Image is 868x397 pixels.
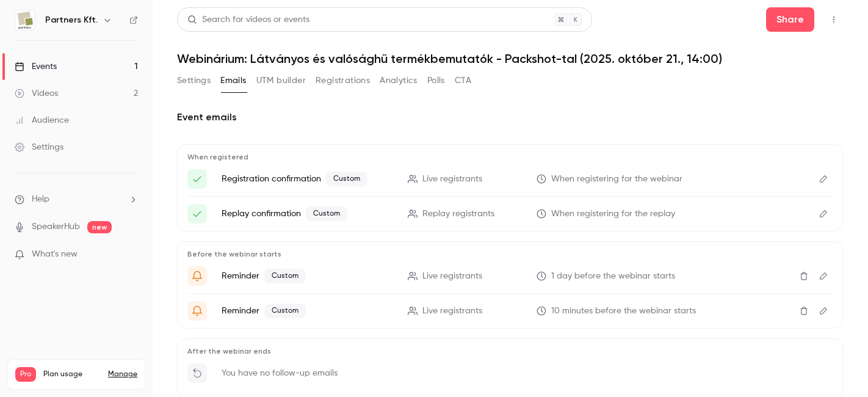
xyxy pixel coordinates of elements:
button: Edit [814,169,833,189]
a: Manage [108,370,137,379]
p: Reminder [222,304,393,318]
a: SpeakerHub [32,220,80,233]
div: Videos [15,87,58,100]
span: Pro [15,367,36,382]
button: Edit [814,204,833,224]
button: Share [766,7,814,32]
p: Replay confirmation [222,206,393,221]
span: Custom [264,269,306,283]
h6: Partners Kft. [45,14,98,26]
p: Before the webinar starts [187,249,833,259]
button: Delete [794,266,814,286]
div: Search for videos or events [187,13,309,26]
iframe: Noticeable Trigger [123,249,138,260]
li: Küldjük hozzáférési linked a {{ event_name }} eseményre! [187,204,833,224]
span: new [87,221,112,233]
p: When registered [187,152,833,162]
span: 10 minutes before the webinar starts [551,305,696,318]
li: help-dropdown-opener [15,193,138,206]
span: What's new [32,248,78,261]
p: After the webinar ends [187,346,833,356]
button: Edit [814,266,833,286]
h2: Event emails [177,110,844,125]
button: Polls [427,71,445,90]
button: CTA [455,71,471,90]
span: Custom [264,304,306,318]
button: Edit [814,301,833,321]
p: Registration confirmation [222,172,393,186]
img: Partners Kft. [15,10,35,30]
button: Settings [177,71,211,90]
span: When registering for the replay [551,208,675,220]
span: Custom [306,206,347,221]
button: Registrations [316,71,370,90]
span: Live registrants [422,305,482,318]
span: Replay registrants [422,208,494,220]
span: When registering for the webinar [551,173,682,186]
span: Plan usage [43,370,101,379]
div: Events [15,60,57,73]
span: Help [32,193,49,206]
span: Live registrants [422,173,482,186]
button: Delete [794,301,814,321]
span: Custom [326,172,367,186]
p: Reminder [222,269,393,283]
h1: Webinárium: Látványos és valósághű termékbemutatók - Packshot-tal (2025. október 21., 14:00) [177,51,844,66]
button: Emails [220,71,246,90]
li: A(z) '{{ event_name }}' c. esemény ma 14:00-kor indul! [187,301,833,321]
div: Settings [15,141,63,153]
span: Live registrants [422,270,482,283]
p: You have no follow-up emails [222,367,338,379]
li: &nbsp;Emlékeztető: a(z) {{ event_name }} webinárium október 21-én 14:00-kor kezdődik! [187,266,833,286]
div: Audience [15,114,69,126]
span: 1 day before the webinar starts [551,270,675,283]
button: UTM builder [256,71,306,90]
li: Érvényes regisztráció a {{ event_name }}eseményre! [187,169,833,189]
button: Analytics [380,71,418,90]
